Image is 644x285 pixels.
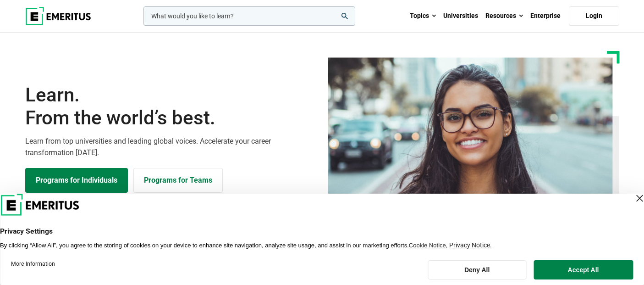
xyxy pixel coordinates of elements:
[25,106,317,129] span: From the world’s best.
[133,168,223,193] a: Explore for Business
[25,135,317,159] p: Learn from top universities and leading global voices. Accelerate your career transformation [DATE].
[25,84,317,130] h1: Learn.
[143,6,355,26] input: woocommerce-product-search-field-0
[328,57,613,226] img: Learn from the world's best
[569,6,619,26] a: Login
[25,168,128,193] a: Explore Programs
